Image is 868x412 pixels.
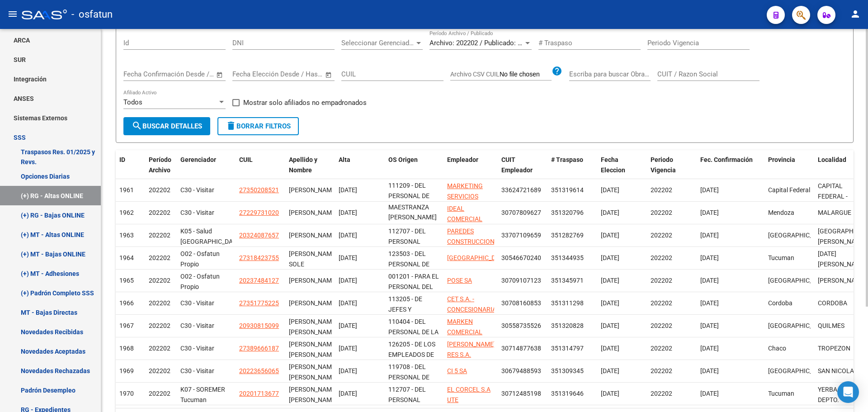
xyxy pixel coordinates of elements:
[149,186,170,194] span: 202202
[180,156,216,163] span: Gerenciador
[651,254,672,261] span: 202202
[180,186,214,194] span: C30 - Visitar
[768,209,794,216] span: Mendoza
[239,390,279,397] span: 20201713677
[180,273,220,290] span: O02 - Osfatun Propio
[277,70,321,78] input: Fecha fin
[551,277,584,284] span: 351345971
[651,209,672,216] span: 202202
[339,366,381,376] div: [DATE]
[388,250,429,288] span: 123503 - DEL PERSONAL DE PRENSA DE TUCUMAN
[339,388,381,399] div: [DATE]
[339,343,381,354] div: [DATE]
[215,70,225,80] button: Open calendar
[289,386,337,403] span: [PERSON_NAME] [PERSON_NAME]
[768,367,829,374] span: [GEOGRAPHIC_DATA]
[289,232,337,239] span: [PERSON_NAME]
[768,232,829,239] span: [GEOGRAPHIC_DATA]
[339,156,350,163] span: Alta
[149,367,170,374] span: 202202
[71,5,113,24] span: - osfatun
[651,232,672,239] span: 202202
[239,209,279,216] span: 27229731020
[700,254,719,261] span: [DATE]
[850,9,861,19] mat-icon: person
[551,186,584,194] span: 351319614
[700,186,719,194] span: [DATE]
[447,295,496,323] span: CET S.A. - CONCESIONARIA DE EN
[601,345,619,352] span: [DATE]
[447,341,495,358] span: [PERSON_NAME] RES S.A.
[289,277,337,284] span: [PERSON_NAME]
[180,367,214,374] span: C30 - Visitar
[289,318,337,336] span: [PERSON_NAME] [PERSON_NAME]
[443,150,498,190] datatable-header-cell: Empleador
[7,9,18,19] mat-icon: menu
[119,254,134,261] span: 1964
[450,71,500,78] span: Archivo CSV CUIL
[388,318,439,366] span: 110404 - DEL PERSONAL DE LA INDUSTRIA LADRILLERA A MAQUINA
[814,150,864,190] datatable-header-cell: Localidad
[547,150,597,190] datatable-header-cell: # Traspaso
[232,70,269,78] input: Fecha inicio
[768,254,794,261] span: Tucuman
[388,341,435,389] span: 126205 - DE LOS EMPLEADOS DE COMERCIO Y ACTIVIDADES CIVILES
[168,70,212,78] input: Fecha fin
[180,386,225,403] span: K07 - SOREMER Tucuman
[651,277,672,284] span: 202202
[601,232,619,239] span: [DATE]
[285,150,335,190] datatable-header-cell: Apellido y Nombre
[700,322,719,329] span: [DATE]
[551,299,584,307] span: 351311298
[239,186,279,194] span: 27350208521
[447,205,482,233] span: IDEAL COMERCIAL S.R.L.
[180,209,214,216] span: C30 - Visitar
[501,254,541,261] span: 30546670240
[226,120,236,131] mat-icon: delete
[149,390,170,397] span: 202202
[501,367,541,374] span: 30679488593
[339,298,381,308] div: [DATE]
[236,150,285,190] datatable-header-cell: CUIL
[239,367,279,374] span: 20223656065
[697,150,764,190] datatable-header-cell: Fec. Confirmación
[447,156,478,163] span: Empleador
[768,156,795,163] span: Provincia
[123,98,142,106] span: Todos
[149,345,170,352] span: 202202
[597,150,647,190] datatable-header-cell: Fecha Eleccion
[651,367,672,374] span: 202202
[768,390,794,397] span: Tucuman
[339,208,381,218] div: [DATE]
[289,341,337,358] span: [PERSON_NAME] [PERSON_NAME]
[601,156,625,174] span: Fecha Eleccion
[601,209,619,216] span: [DATE]
[217,117,299,135] button: Borrar Filtros
[119,299,134,307] span: 1966
[501,322,541,329] span: 30558735526
[149,322,170,329] span: 202202
[243,97,367,108] span: Mostrar solo afiliados no empadronados
[551,390,584,397] span: 351319646
[180,250,220,268] span: O02 - Osfatun Propio
[289,250,337,268] span: [PERSON_NAME] SOLE
[552,66,562,76] mat-icon: help
[180,322,214,329] span: C30 - Visitar
[601,186,619,194] span: [DATE]
[341,39,415,47] span: Seleccionar Gerenciador
[551,232,584,239] span: 351282769
[818,345,850,352] span: TROPEZON
[239,299,279,307] span: 27351775225
[132,120,142,131] mat-icon: search
[289,299,337,307] span: [PERSON_NAME]
[818,322,844,329] span: QUILMES
[447,254,508,261] span: [GEOGRAPHIC_DATA]
[447,277,472,284] span: POSE SA
[447,367,467,374] span: CI 5 SA
[239,322,279,329] span: 20930815099
[149,254,170,261] span: 202202
[818,299,847,307] span: CORDOBA
[764,150,814,190] datatable-header-cell: Provincia
[818,277,866,284] span: [PERSON_NAME]
[601,322,619,329] span: [DATE]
